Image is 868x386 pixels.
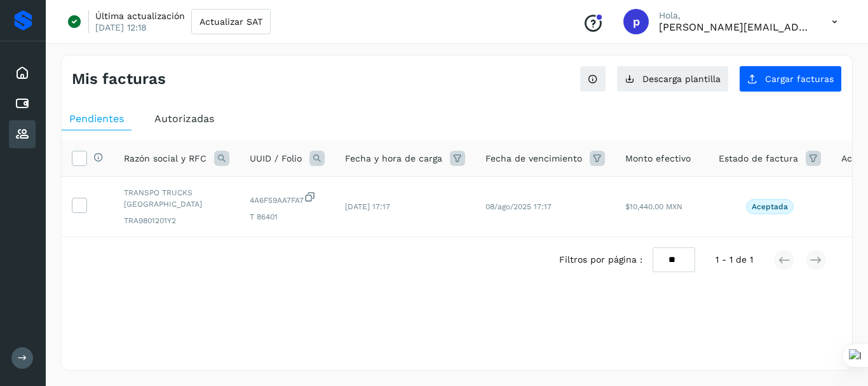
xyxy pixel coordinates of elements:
[95,10,185,22] p: Última actualización
[345,152,442,165] span: Fecha y hora de carga
[124,215,229,226] span: TRA9801201Y2
[485,202,552,211] span: 08/ago/2025 17:17
[616,65,729,92] button: Descarga plantilla
[659,10,811,21] p: Hola,
[345,202,390,211] span: [DATE] 17:17
[124,187,229,210] span: TRANSPO TRUCKS [GEOGRAPHIC_DATA]
[200,17,262,26] span: Actualizar SAT
[124,152,207,165] span: Razón social y RFC
[659,21,811,33] p: paola.alvarez@bblconsultoria.com.mx
[739,65,842,92] button: Cargar facturas
[9,120,36,148] div: Proveedores
[559,253,642,266] span: Filtros por página :
[154,113,214,125] span: Autorizadas
[250,152,302,165] span: UUID / Folio
[250,191,325,206] span: 4A6F59AA7FA7
[9,59,36,87] div: Inicio
[9,90,36,118] div: Cuentas por pagar
[625,152,691,165] span: Monto efectivo
[715,253,753,266] span: 1 - 1 de 1
[719,152,798,165] span: Estado de factura
[95,22,147,33] p: [DATE] 12:18
[625,202,682,211] span: $10,440.00 MXN
[752,202,788,211] p: Aceptada
[69,113,124,125] span: Pendientes
[765,74,834,83] span: Cargar facturas
[642,74,721,83] span: Descarga plantilla
[191,9,271,34] button: Actualizar SAT
[250,211,325,223] span: T 86401
[485,152,582,165] span: Fecha de vencimiento
[72,70,166,88] h4: Mis facturas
